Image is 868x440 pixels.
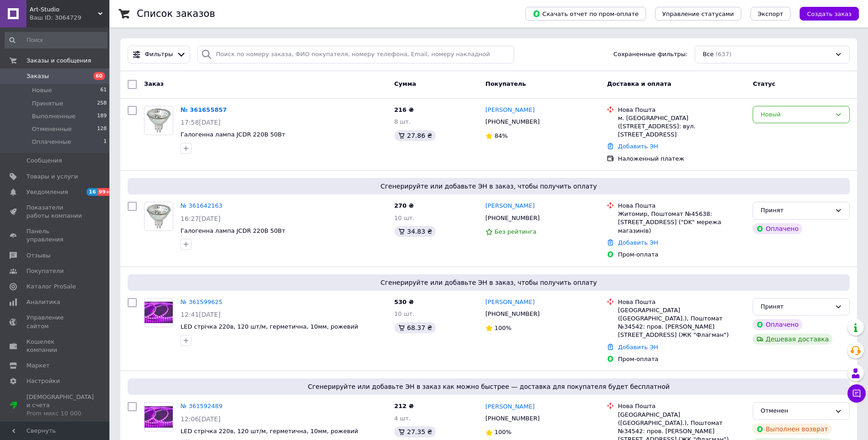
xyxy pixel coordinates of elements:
button: Создать заказ [800,7,859,21]
img: Фото товару [145,202,173,230]
div: Отменен [760,406,831,416]
a: № 361592489 [181,403,222,409]
span: Управление сайтом [26,314,84,330]
span: 4 шт. [394,415,411,422]
span: Заказ [144,80,164,87]
span: Статус [753,80,775,87]
span: 10 шт. [394,215,414,221]
span: Заказы [26,72,49,80]
div: 27.35 ₴ [394,426,436,437]
div: Выполнен возврат [753,424,832,435]
a: LED стрічка 220в, 120 шт/м, герметична, 10мм, рожевий [181,428,358,435]
a: Добавить ЭН [618,344,658,351]
a: Фото товару [144,298,173,327]
button: Экспорт [750,7,790,21]
span: Экспорт [758,10,783,17]
span: Отзывы [26,251,51,260]
button: Управление статусами [655,7,741,21]
a: [PERSON_NAME] [486,202,535,210]
span: Art-Studio [30,5,98,14]
span: 258 [97,100,107,108]
span: 84% [495,132,508,139]
div: Нова Пошта [618,202,745,210]
span: 60 [93,72,105,80]
span: 12:41[DATE] [181,311,221,318]
div: [GEOGRAPHIC_DATA] ([GEOGRAPHIC_DATA].), Поштомат №34542: пров. [PERSON_NAME][STREET_ADDRESS] (ЖК ... [618,306,745,340]
span: Сохраненные фильтры: [614,50,688,59]
div: Нова Пошта [618,402,745,410]
span: (637) [716,51,732,58]
span: Фильтры [145,50,173,59]
span: 100% [495,325,511,331]
span: 128 [97,125,107,133]
a: Добавить ЭН [618,143,658,150]
input: Поиск [5,32,108,48]
div: Принят [760,302,831,312]
span: Сообщения [26,157,62,165]
a: № 361599625 [181,299,222,305]
div: Дешевая доставка [753,334,832,345]
span: Без рейтинга [495,228,537,235]
a: [PERSON_NAME] [486,106,535,115]
span: Сгенерируйте или добавьте ЭН в заказ как можно быстрее — доставка для покупателя будет бесплатной [131,382,846,391]
button: Скачать отчет по пром-оплате [525,7,646,21]
img: Фото товару [145,302,173,323]
span: Принятые [32,100,63,108]
span: 61 [100,86,107,94]
div: Новый [760,110,831,120]
a: Галогенна лампа JCDR 220В 50Вт [181,131,285,138]
div: Ваш ID: 3064729 [30,14,109,22]
h1: Список заказов [137,8,215,19]
div: 68.37 ₴ [394,322,436,333]
span: Аналитика [26,298,60,306]
span: Отмененные [32,125,72,133]
span: 8 шт. [394,118,411,125]
span: Сгенерируйте или добавьте ЭН в заказ, чтобы получить оплату [131,182,846,191]
a: LED стрічка 220в, 120 шт/м, герметична, 10мм, рожевий [181,323,358,330]
a: Галогенна лампа JCDR 220В 50Вт [181,227,285,234]
span: Создать заказ [807,10,852,17]
div: м. [GEOGRAPHIC_DATA] ([STREET_ADDRESS]: вул. [STREET_ADDRESS] [618,114,745,139]
div: Нова Пошта [618,106,745,114]
span: 530 ₴ [394,299,414,305]
div: [PHONE_NUMBER] [484,308,542,320]
a: Фото товару [144,402,173,431]
span: Все [703,50,713,59]
div: [PHONE_NUMBER] [484,212,542,224]
span: 17:58[DATE] [181,119,221,126]
span: Уведомления [26,188,68,196]
div: Оплачено [753,319,802,330]
span: Показатели работы компании [26,204,84,220]
div: Нова Пошта [618,298,745,306]
div: Наложенный платеж [618,155,745,163]
div: 27.86 ₴ [394,130,436,141]
span: 189 [97,112,107,120]
span: 100% [495,429,511,435]
span: Выполненные [32,112,76,120]
a: [PERSON_NAME] [486,403,535,411]
div: Оплачено [753,223,802,234]
span: Маркет [26,361,50,370]
span: Покупатели [26,267,64,275]
a: Добавить ЭН [618,239,658,246]
img: Фото товару [145,106,173,135]
a: Фото товару [144,106,173,135]
span: 99+ [97,188,112,196]
span: Панель управления [26,227,84,244]
span: 212 ₴ [394,403,414,409]
div: 34.83 ₴ [394,226,436,237]
span: 270 ₴ [394,202,414,209]
span: 16 [87,188,97,196]
span: [DEMOGRAPHIC_DATA] и счета [26,393,94,418]
span: 12:06[DATE] [181,415,221,423]
span: 10 шт. [394,310,414,317]
span: Настройки [26,377,60,385]
span: Кошелек компании [26,338,84,354]
span: Сгенерируйте или добавьте ЭН в заказ, чтобы получить оплату [131,278,846,287]
div: [PHONE_NUMBER] [484,413,542,424]
a: № 361655857 [181,106,227,113]
a: Создать заказ [790,10,859,17]
div: Prom микс 10 000 [26,409,94,418]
